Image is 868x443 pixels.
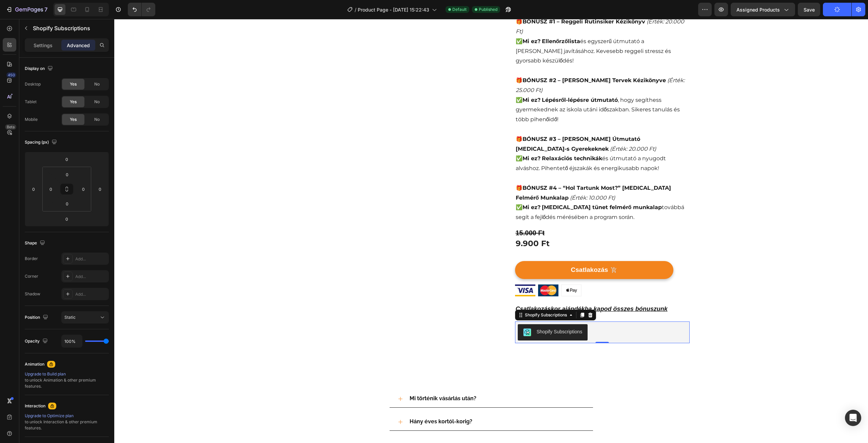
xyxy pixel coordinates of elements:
div: Tablet [25,99,37,105]
div: Opacity [25,337,49,346]
div: Csatlakozás [457,247,494,255]
div: 9.900 Ft [401,219,436,230]
input: 0 [95,184,105,194]
div: Add... [75,274,107,280]
button: Assigned Products [731,3,795,16]
p: 🎁 [401,57,575,76]
input: 0 [28,184,39,194]
input: 0px [46,184,56,194]
div: Shape [25,239,46,248]
div: Add... [75,291,107,297]
p: ✅ , hogy segíthess gyermekednek az iskola utáni időszakban. Sikeres tanulás és több pihenőidő! [401,76,575,106]
strong: Relaxációs technikák [428,136,488,143]
input: 0 [60,154,74,164]
div: Desktop [25,81,41,87]
span: Product Page - [DATE] 15:22:43 [358,6,429,13]
div: Mobile [25,116,38,123]
p: Mi történik vásárlás után? [295,375,362,385]
div: Position [25,313,50,322]
p: ✅ továbbá segít a fejlődés mérésében a program során. [401,184,575,203]
p: 🎁 [401,164,575,184]
div: Add... [75,256,107,262]
iframe: Design area [114,19,868,443]
input: 0px [78,184,88,194]
p: ✅ és útmutató a nyugodt alváshoz. Pihentető éjszakák és energikusabb napok! [401,135,575,154]
div: Corner [25,273,38,279]
div: Spacing (px) [25,138,58,147]
i: (Érték: 10.000 Ft) [456,176,501,182]
span: Save [804,7,815,13]
strong: BÓNUSZ #2 – [PERSON_NAME] Tervek Kézikönyve [408,58,552,64]
div: Shopify Subscriptions [409,293,454,299]
h2: Csatlakozáskor ajándékba kapod összes bónuszunk örökre! [401,285,575,303]
div: Border [25,256,38,262]
div: Beta [5,124,16,130]
div: Upgrade to Build plan [25,371,109,377]
p: Hány éves kortól-korig? [295,398,358,408]
span: Yes [70,116,77,123]
div: Upgrade to Optimize plan [25,413,109,419]
button: Csatlakozás [401,242,559,260]
strong: Ellenőrzőlista [428,19,466,25]
i: (Érték: 25.000 Ft) [401,58,570,74]
span: Default [452,6,467,13]
input: Auto [62,335,82,347]
strong: Lépésről-lépésre útmutató [428,78,504,84]
span: No [94,116,100,123]
div: 15.000 Ft [401,209,436,219]
p: Settings [34,42,53,49]
button: 7 [3,3,51,16]
input: 0 [60,214,74,224]
span: Static [64,315,76,320]
div: to unlock Interaction & other premium features. [25,413,109,431]
button: Shopify Subscriptions [403,305,474,321]
p: 7 [44,5,47,14]
div: Open Intercom Messenger [845,410,861,426]
button: Save [798,3,820,16]
span: / [355,6,356,13]
div: 450 [6,72,16,78]
span: Published [479,6,497,13]
i: (Érték: 20.000 Ft) [496,127,542,133]
div: Undo/Redo [128,3,155,16]
img: CIT03Z3k5IMDEAE=.png [409,309,417,317]
strong: Mi ez? [408,136,426,143]
span: No [94,81,100,87]
p: Advanced [67,42,90,49]
div: Interaction [25,403,45,409]
p: 🎁 [401,115,575,135]
div: Animation [25,361,44,367]
strong: Mi ez? [408,19,426,25]
div: Shopify Subscriptions [422,309,468,316]
div: to unlock Animation & other premium features. [25,371,109,389]
input: 0px [60,169,74,180]
strong: [MEDICAL_DATA] tünet felmérő munkalap [428,185,548,191]
button: Static [61,311,109,324]
strong: Mi ez? [408,185,426,191]
div: Display on [25,64,54,73]
p: Shopify Subscriptions [33,24,106,32]
strong: BÓNUSZ #4 – “Hol Tartunk Most?” [MEDICAL_DATA] Felmérő Munkalap [401,166,557,182]
input: 0px [60,199,74,209]
p: ✅ és egyszerű útmutató a [PERSON_NAME] javításához. Kevesebb reggeli stressz és gyorsabb készülődés! [401,18,575,47]
span: Yes [70,99,77,105]
span: Yes [70,81,77,87]
strong: BÓNUSZ #3 – [PERSON_NAME] Útmutató [MEDICAL_DATA]-s Gyerekeknek [401,117,526,133]
strong: Mi ez? [408,78,426,84]
span: Assigned Products [736,6,780,13]
span: No [94,99,100,105]
div: Shadow [25,291,40,297]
